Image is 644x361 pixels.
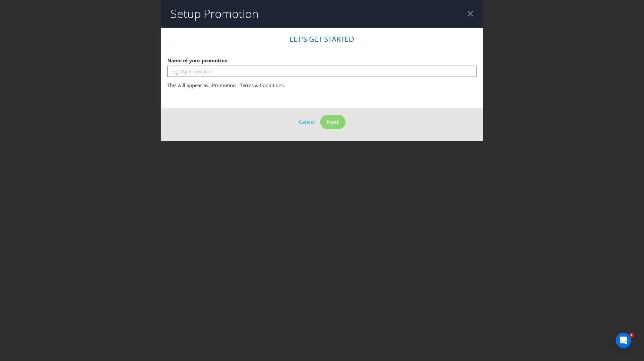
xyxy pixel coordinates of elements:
[212,82,285,88] span: Promotion - Terms & Conditions.
[282,34,362,44] legend: Let's get started
[629,333,634,338] span: 1
[320,115,346,129] button: Next
[167,82,208,88] span: This will appear as
[208,82,212,88] span: ...
[167,66,477,77] input: e.g. My Promotion
[299,118,315,125] span: Cancel
[616,333,631,348] div: Open Intercom Messenger
[171,7,259,20] h2: Setup Promotion
[299,118,315,126] button: Cancel
[167,57,228,64] span: Name of your promotion
[327,118,339,125] span: Next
